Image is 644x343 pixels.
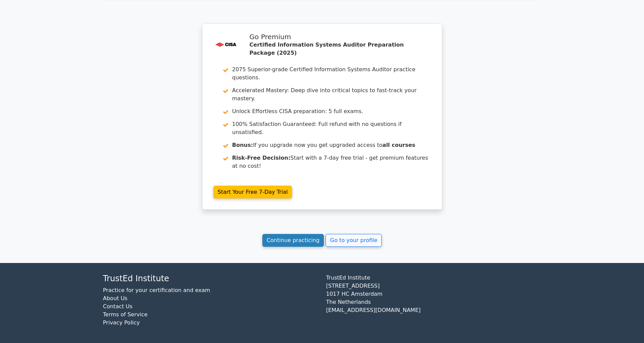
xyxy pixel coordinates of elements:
[326,234,382,247] a: Go to your profile
[322,274,545,332] div: TrustEd Institute [STREET_ADDRESS] 1017 HC Amsterdam The Netherlands [EMAIL_ADDRESS][DOMAIN_NAME]
[103,311,148,318] a: Terms of Service
[103,303,133,310] a: Contact Us
[213,186,292,199] a: Start Your Free 7-Day Trial
[262,234,324,247] a: Continue practicing
[103,295,127,301] a: About Us
[103,274,318,284] h4: TrustEd Institute
[103,319,140,326] a: Privacy Policy
[103,287,210,293] a: Practice for your certification and exam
